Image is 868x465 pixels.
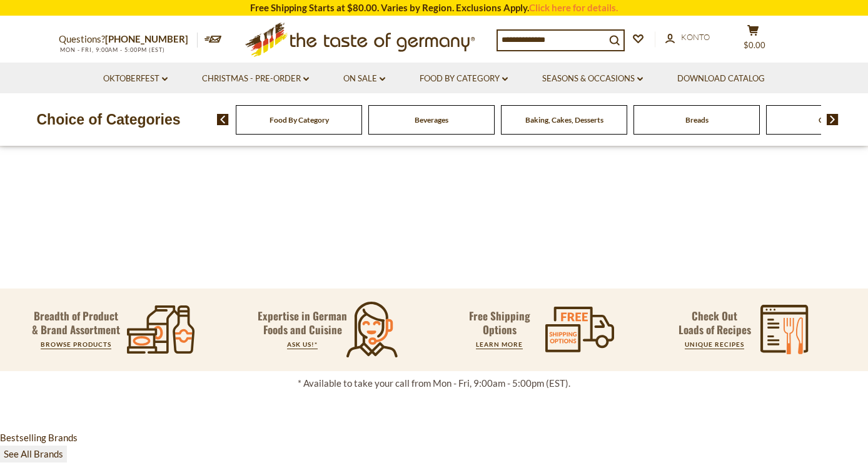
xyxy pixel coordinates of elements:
[685,115,709,125] a: Breads
[217,114,229,125] img: previous arrow
[679,309,751,337] p: Check Out Loads of Recipes
[287,340,318,348] a: ASK US!*
[270,115,329,125] a: Food By Category
[103,72,168,86] a: Oktoberfest
[734,24,772,56] button: $0.00
[59,46,165,53] span: MON - FRI, 9:00AM - 5:00PM (EST)
[525,115,603,125] a: Baking, Cakes, Desserts
[105,33,188,44] a: [PHONE_NUMBER]
[677,72,765,86] a: Download Catalog
[202,72,309,86] a: Christmas - PRE-ORDER
[420,72,508,86] a: Food By Category
[685,340,744,348] a: UNIQUE RECIPES
[458,309,541,337] p: Free Shipping Options
[59,31,198,48] p: Questions?
[343,72,385,86] a: On Sale
[415,115,448,125] a: Beverages
[529,2,618,13] a: Click here for details.
[744,40,765,50] span: $0.00
[32,309,120,337] p: Breadth of Product & Brand Assortment
[542,72,643,86] a: Seasons & Occasions
[258,309,348,337] p: Expertise in German Foods and Cuisine
[681,32,710,42] span: Konto
[665,31,710,44] a: Konto
[41,340,111,348] a: BROWSE PRODUCTS
[827,114,839,125] img: next arrow
[476,340,523,348] a: LEARN MORE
